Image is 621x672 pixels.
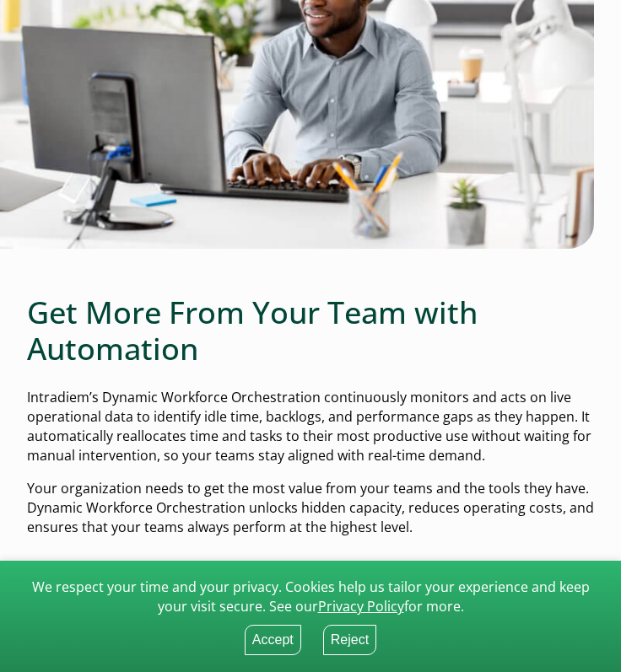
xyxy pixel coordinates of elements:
[318,597,404,616] a: Link opens in a new window
[323,625,376,655] button: Reject
[17,578,604,616] p: We respect your time and your privacy. Cookies help us tailor your experience and keep your visit...
[27,294,594,367] h2: Get More From Your Team with Automation
[27,479,594,537] p: Your organization needs to get the most value from your teams and the tools they have. Dynamic Wo...
[245,625,301,655] button: Accept
[27,388,594,465] p: Intradiem’s Dynamic Workforce Orchestration continuously monitors and acts on live operational da...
